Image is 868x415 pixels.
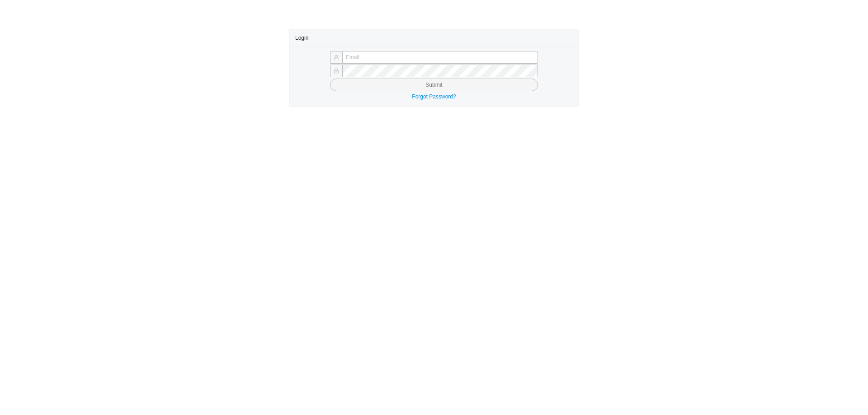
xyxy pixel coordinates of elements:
input: Email [342,51,538,64]
span: user [334,55,339,60]
span: lock [334,68,339,74]
a: Forgot Password? [412,93,456,100]
div: Login [295,29,573,46]
button: Submit [330,79,538,91]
